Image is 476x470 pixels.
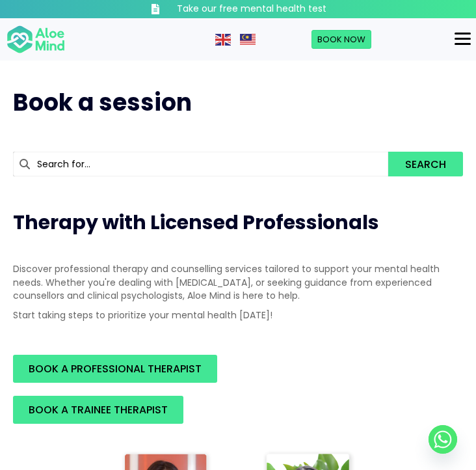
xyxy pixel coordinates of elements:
[13,355,217,383] a: BOOK A PROFESSIONAL THERAPIST
[29,361,202,376] span: BOOK A PROFESSIONAL THERAPIST
[240,33,257,46] a: Malay
[177,3,326,16] h3: Take our free mental health test
[121,3,355,16] a: Take our free mental health test
[240,34,256,46] img: ms
[13,152,388,176] input: Search for...
[215,33,232,46] a: English
[449,28,476,50] button: Menu
[13,86,192,119] span: Book a session
[311,30,371,49] a: Book Now
[388,152,463,176] button: Search
[29,402,168,417] span: BOOK A TRAINEE THERAPIST
[429,425,457,454] a: Whatsapp
[7,25,65,55] img: Aloe mind Logo
[215,34,231,46] img: en
[317,33,365,46] span: Book Now
[13,262,463,302] p: Discover professional therapy and counselling services tailored to support your mental health nee...
[13,309,463,322] p: Start taking steps to prioritize your mental health [DATE]!
[13,396,183,424] a: BOOK A TRAINEE THERAPIST
[13,208,379,236] span: Therapy with Licensed Professionals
